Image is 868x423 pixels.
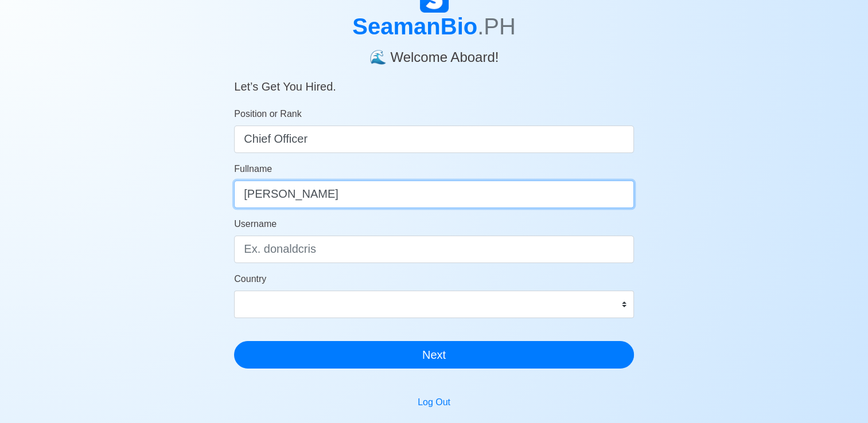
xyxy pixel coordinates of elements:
h4: 🌊 Welcome Aboard! [234,40,634,66]
h1: SeamanBio [234,13,634,40]
input: ex. 2nd Officer w/Master License [234,126,634,153]
label: Country [234,272,266,286]
input: Ex. donaldcris [234,236,634,263]
button: Next [234,341,634,369]
span: Username [234,219,277,229]
input: Your Fullname [234,181,634,208]
span: Fullname [234,164,272,174]
span: Position or Rank [234,109,301,119]
span: .PH [477,14,516,39]
h5: Let’s Get You Hired. [234,66,634,93]
button: Log Out [410,391,458,413]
